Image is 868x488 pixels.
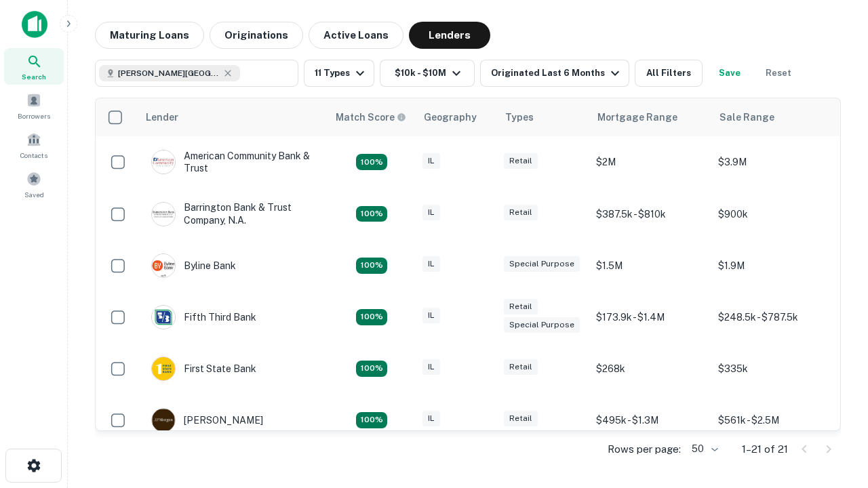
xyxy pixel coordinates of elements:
[505,109,534,125] div: Types
[152,357,175,380] img: picture
[504,153,538,169] div: Retail
[336,110,403,125] h6: Match Score
[480,60,629,87] button: Originated Last 6 Months
[711,343,833,394] td: $335k
[152,254,175,277] img: picture
[711,291,833,343] td: $248.5k - $787.5k
[422,256,440,272] div: IL
[152,306,175,329] img: picture
[151,408,263,432] div: [PERSON_NAME]
[422,308,440,323] div: IL
[711,394,833,446] td: $561k - $2.5M
[4,87,64,124] a: Borrowers
[711,240,833,291] td: $1.9M
[20,150,47,161] span: Contacts
[118,67,220,79] span: [PERSON_NAME][GEOGRAPHIC_DATA], [GEOGRAPHIC_DATA]
[356,258,387,274] div: Matching Properties: 2, hasApolloMatch: undefined
[4,166,64,203] a: Saved
[409,22,490,49] button: Lenders
[422,359,440,375] div: IL
[304,60,374,87] button: 11 Types
[686,439,720,459] div: 50
[711,98,833,136] th: Sale Range
[356,412,387,428] div: Matching Properties: 3, hasApolloMatch: undefined
[152,150,175,174] img: picture
[497,98,589,136] th: Types
[356,206,387,222] div: Matching Properties: 3, hasApolloMatch: undefined
[152,409,175,432] img: picture
[589,136,711,188] td: $2M
[589,394,711,446] td: $495k - $1.3M
[151,201,314,226] div: Barrington Bank & Trust Company, N.a.
[309,22,403,49] button: Active Loans
[589,240,711,291] td: $1.5M
[422,205,440,220] div: IL
[800,336,868,401] iframe: Chat Widget
[608,441,681,457] p: Rows per page:
[742,441,788,457] p: 1–21 of 21
[504,359,538,375] div: Retail
[328,98,416,136] th: Capitalize uses an advanced AI algorithm to match your search with the best lender. The match sco...
[708,60,751,87] button: Save your search to get updates of matches that match your search criteria.
[504,205,538,220] div: Retail
[711,136,833,188] td: $3.9M
[589,291,711,343] td: $173.9k - $1.4M
[151,253,236,278] div: Byline Bank
[504,256,580,272] div: Special Purpose
[24,189,44,200] span: Saved
[719,109,774,125] div: Sale Range
[711,188,833,239] td: $900k
[424,109,477,125] div: Geography
[4,48,64,85] a: Search
[597,109,677,125] div: Mortgage Range
[18,110,50,121] span: Borrowers
[95,22,204,49] button: Maturing Loans
[336,110,406,125] div: Capitalize uses an advanced AI algorithm to match your search with the best lender. The match sco...
[504,299,538,314] div: Retail
[4,127,64,163] a: Contacts
[151,305,256,329] div: Fifth Third Bank
[356,309,387,325] div: Matching Properties: 2, hasApolloMatch: undefined
[757,60,800,87] button: Reset
[138,98,328,136] th: Lender
[422,153,440,169] div: IL
[356,154,387,170] div: Matching Properties: 2, hasApolloMatch: undefined
[356,361,387,377] div: Matching Properties: 2, hasApolloMatch: undefined
[22,11,47,38] img: capitalize-icon.png
[589,98,711,136] th: Mortgage Range
[504,317,580,333] div: Special Purpose
[152,203,175,226] img: picture
[416,98,497,136] th: Geography
[635,60,703,87] button: All Filters
[146,109,178,125] div: Lender
[151,357,256,381] div: First State Bank
[22,71,46,82] span: Search
[589,188,711,239] td: $387.5k - $810k
[491,65,623,81] div: Originated Last 6 Months
[422,411,440,426] div: IL
[151,150,314,174] div: American Community Bank & Trust
[589,343,711,394] td: $268k
[210,22,303,49] button: Originations
[504,411,538,426] div: Retail
[380,60,475,87] button: $10k - $10M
